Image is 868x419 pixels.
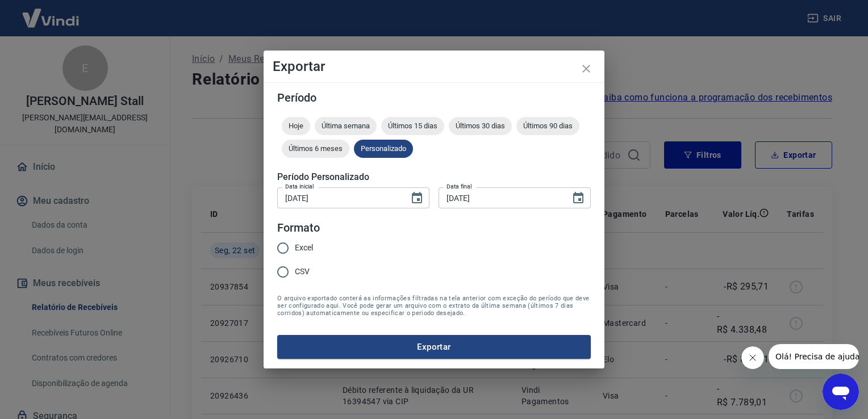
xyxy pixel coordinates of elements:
div: Personalizado [354,140,413,158]
span: Últimos 30 dias [449,121,512,130]
div: Últimos 6 meses [282,140,349,158]
span: CSV [295,266,310,278]
span: Última semana [315,121,377,130]
h4: Exportar [273,60,595,73]
span: Olá! Precisa de ajuda? [7,8,95,17]
div: Última semana [315,117,377,135]
h5: Período [277,92,591,103]
iframe: Mensagem da empresa [769,344,859,369]
div: Últimos 30 dias [449,117,512,135]
span: O arquivo exportado conterá as informações filtradas na tela anterior com exceção do período que ... [277,295,591,317]
label: Data inicial [285,182,314,191]
button: Choose date, selected date is 23 de set de 2025 [567,187,590,209]
div: Hoje [282,117,310,135]
input: DD/MM/YYYY [277,187,401,208]
span: Últimos 15 dias [381,121,444,130]
button: close [573,55,600,82]
button: Choose date, selected date is 10 de set de 2025 [406,187,428,209]
iframe: Botão para abrir a janela de mensagens [823,374,859,410]
label: Data final [446,182,472,191]
legend: Formato [277,220,320,236]
span: Últimos 90 dias [516,121,579,130]
span: Hoje [282,121,310,130]
span: Excel [295,242,313,254]
span: Últimos 6 meses [282,144,349,153]
input: DD/MM/YYYY [439,187,562,208]
div: Últimos 15 dias [381,117,444,135]
button: Exportar [277,335,591,359]
h5: Período Personalizado [277,171,591,183]
span: Personalizado [354,144,413,153]
iframe: Fechar mensagem [741,346,764,369]
div: Últimos 90 dias [516,117,579,135]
